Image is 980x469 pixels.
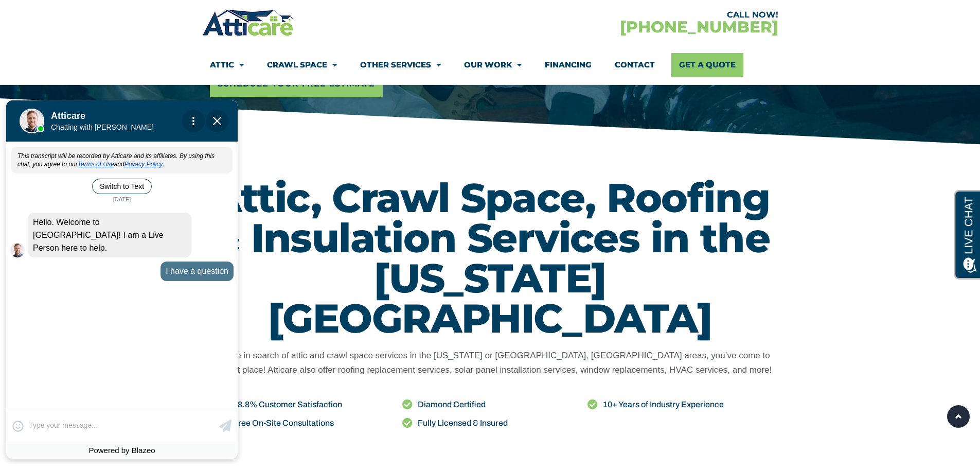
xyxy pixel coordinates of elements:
[78,62,114,70] a: Terms of Use
[46,98,190,140] div: Atticare
[161,163,234,182] div: I have a question
[206,11,228,34] span: Close Chat
[110,97,134,105] span: [DATE]
[51,12,177,23] h1: Atticare
[6,343,238,360] div: Powered by Blazeo
[600,398,724,411] span: 10+ Years of Industry Experience
[213,19,221,27] img: Close Chat
[210,53,771,77] nav: Menu
[415,416,508,430] span: Fully Licensed & Insured
[360,53,441,77] a: Other Services
[10,145,25,159] img: Live Agent
[267,53,337,77] a: Crawl Space
[182,11,205,34] div: Action Menu
[230,416,334,430] span: Free On-Site Consultations
[51,25,177,33] p: Chatting with [PERSON_NAME]
[464,53,522,77] a: Our Work
[545,53,592,77] a: Financing
[207,349,773,377] p: If you’re in search of attic and crawl space services in the [US_STATE] or [GEOGRAPHIC_DATA], [GE...
[230,398,342,411] span: 98.8% Customer Satisfaction
[20,10,44,35] img: Live Agent
[25,8,83,21] span: Opens a chat window
[671,53,743,77] a: Get A Quote
[33,119,164,154] span: Hello. Welcome to [GEOGRAPHIC_DATA]! I am a Live Person here to help.
[490,11,778,19] div: CALL NOW!
[124,62,163,70] a: Privacy Policy
[415,398,486,411] span: Diamond Certified
[92,80,152,96] button: Switch to Text
[11,48,233,75] div: This transcript will be recorded by Atticare and its affiliates. By using this chat, you agree to...
[51,12,177,33] div: Move
[207,178,773,338] h1: Attic, Crawl Space, Roofing & Insulation Services in the [US_STATE][GEOGRAPHIC_DATA]
[210,53,244,77] a: Attic
[615,53,655,77] a: Contact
